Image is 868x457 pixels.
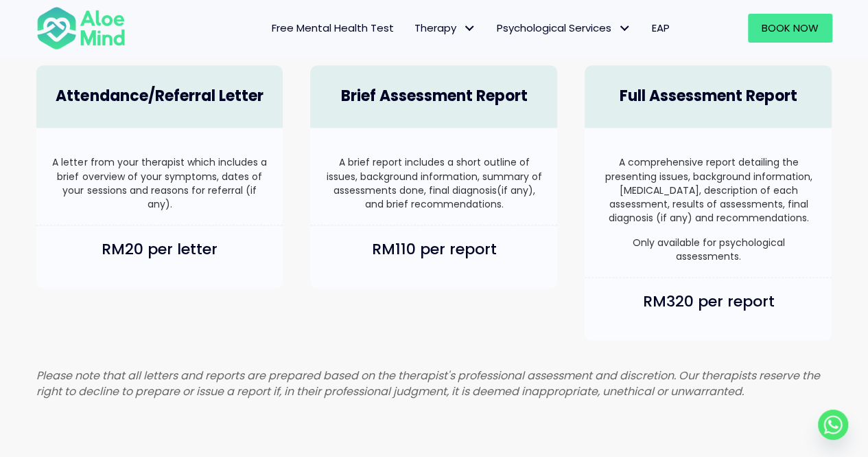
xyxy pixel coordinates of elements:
span: Therapy [414,21,476,35]
h4: RM110 per report [324,239,543,260]
a: TherapyTherapy: submenu [404,14,486,43]
span: EAP [652,21,670,35]
h4: Attendance/Referral Letter [50,86,270,107]
h4: RM20 per letter [50,239,270,260]
p: Only available for psychological assessments. [598,236,818,264]
a: Psychological ServicesPsychological Services: submenu [486,14,642,43]
span: Psychological Services: submenu [615,19,635,38]
a: Book Now [748,14,832,43]
span: Free Mental Health Test [272,21,394,35]
nav: Menu [143,14,680,43]
img: Aloe mind Logo [36,5,126,51]
a: Whatsapp [818,410,848,440]
a: EAP [642,14,680,43]
span: Psychological Services [497,21,631,35]
p: A letter from your therapist which includes a brief overview of your symptoms, dates of your sess... [50,155,270,211]
p: A comprehensive report detailing the presenting issues, background information, [MEDICAL_DATA], d... [598,155,818,225]
h4: RM320 per report [598,291,818,313]
h4: Full Assessment Report [598,86,818,107]
span: Book Now [762,21,819,35]
a: Free Mental Health Test [261,14,404,43]
h4: Brief Assessment Report [324,86,543,107]
em: Please note that all letters and reports are prepared based on the therapist's professional asses... [36,368,820,399]
span: Therapy: submenu [460,19,480,38]
p: A brief report includes a short outline of issues, background information, summary of assessments... [324,155,543,211]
